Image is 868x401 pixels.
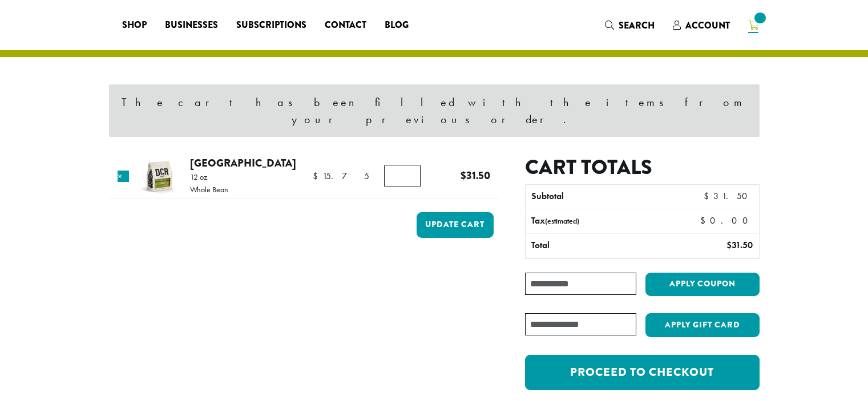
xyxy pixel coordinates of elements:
[313,170,369,182] bdi: 15.75
[526,209,691,233] th: Tax
[726,239,732,251] span: $
[645,273,760,296] button: Apply coupon
[526,185,665,209] th: Subtotal
[109,84,760,137] div: The cart has been filled with the items from your previous order.
[417,212,494,238] button: Update cart
[376,16,418,34] a: Blog
[596,16,664,35] a: Search
[384,165,421,187] input: Product quantity
[526,234,665,258] th: Total
[700,214,710,226] span: $
[236,18,306,33] span: Subscriptions
[461,168,490,183] bdi: 31.50
[190,173,228,181] p: 12 oz
[316,16,376,34] a: Contact
[227,16,316,34] a: Subscriptions
[122,18,147,33] span: Shop
[190,155,296,171] a: [GEOGRAPHIC_DATA]
[700,214,753,226] bdi: 0.00
[664,16,739,35] a: Account
[704,190,713,202] span: $
[385,18,409,33] span: Blog
[190,185,228,193] p: Whole Bean
[685,19,730,32] span: Account
[156,16,227,34] a: Businesses
[704,190,753,202] bdi: 31.50
[118,171,129,182] a: Remove this item
[525,355,759,390] a: Proceed to checkout
[165,18,218,33] span: Businesses
[619,19,655,32] span: Search
[545,216,579,226] small: (estimated)
[525,155,759,180] h2: Cart totals
[141,158,178,195] img: Peru
[313,170,322,182] span: $
[645,313,760,337] button: Apply Gift Card
[461,168,466,183] span: $
[113,16,156,34] a: Shop
[325,18,366,33] span: Contact
[726,239,753,251] bdi: 31.50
